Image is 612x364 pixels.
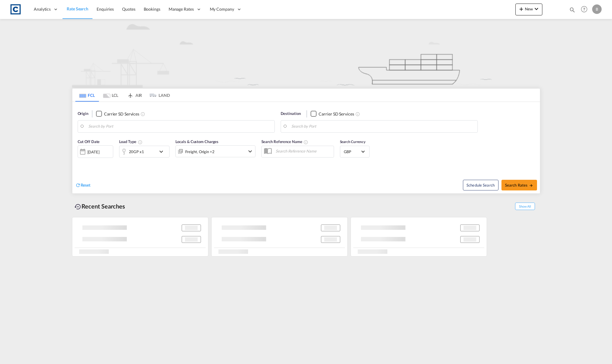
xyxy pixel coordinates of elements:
div: icon-refreshReset [75,182,91,189]
span: Show All [515,203,535,210]
md-icon: Select multiple loads to view rates [138,140,143,145]
div: Recent Searches [72,200,128,213]
input: Search Reference Name [273,147,334,155]
md-tab-item: LAND [146,89,170,102]
span: Cut Off Date [78,139,100,144]
div: Origin Checkbox No InkUnchecked: Search for CY (Container Yard) services for all selected carrier... [72,102,540,193]
button: Search Ratesicon-arrow-right [501,180,537,190]
span: New [518,7,540,11]
div: 20GP x1 [129,147,144,156]
span: Search Rates [505,183,533,187]
md-icon: icon-chevron-down [158,148,168,155]
div: Carrier SD Services [104,111,139,117]
span: My Company [210,6,234,12]
span: Load Type [119,139,143,144]
md-icon: Your search will be saved by the below given name [303,140,308,145]
md-checkbox: Checkbox No Ink [96,111,139,117]
md-icon: icon-plus 400-fg [518,5,525,12]
div: 20GP x1icon-chevron-down [119,146,170,158]
md-tab-item: LCL [99,89,123,102]
img: 1fdb9190129311efbfaf67cbb4249bed.jpeg [9,3,22,16]
md-icon: icon-backup-restore [74,203,82,210]
md-icon: Unchecked: Search for CY (Container Yard) services for all selected carriers.Checked : Search for... [140,112,145,116]
button: icon-plus 400-fgNewicon-chevron-down [515,4,542,15]
div: Freight Origin Destination Dock Stuffingicon-chevron-down [175,145,255,157]
span: Enquiries [97,7,114,12]
input: Search by Port [291,122,474,131]
span: Locals & Custom Charges [175,139,219,144]
md-icon: icon-chevron-down [533,5,540,12]
span: Analytics [34,6,51,12]
md-icon: icon-arrow-right [529,183,533,187]
span: Destination [281,111,301,117]
span: Reset [81,182,91,187]
div: Carrier SD Services [319,111,354,117]
span: Search Currency [340,139,366,144]
span: GBP [344,149,360,154]
md-tab-item: AIR [123,89,146,102]
img: new-FCL.png [72,19,540,88]
div: icon-magnify [569,7,576,15]
md-icon: icon-refresh [75,182,81,188]
span: Bookings [144,7,160,12]
input: Search by Port [88,122,271,131]
div: [DATE] [87,149,100,155]
md-pagination-wrapper: Use the left and right arrow keys to navigate between tabs [75,89,170,102]
md-select: Select Currency: £ GBPUnited Kingdom Pound [343,147,366,156]
md-icon: icon-magnify [569,7,576,13]
span: Manage Rates [169,6,194,12]
span: Search Reference Name [261,139,309,144]
span: Origin [78,111,88,117]
md-icon: Unchecked: Search for CY (Container Yard) services for all selected carriers.Checked : Search for... [355,112,360,116]
md-tab-item: FCL [75,89,99,102]
md-icon: icon-airplane [127,92,134,96]
div: [DATE] [78,145,113,158]
div: B [592,4,602,14]
button: Note: By default Schedule search will only considerorigin ports, destination ports and cut off da... [463,180,498,190]
md-checkbox: Checkbox No Ink [311,111,354,117]
span: Help [579,4,589,14]
md-datepicker: Select [78,157,82,165]
div: Help [579,4,592,15]
span: Quotes [122,7,135,12]
md-icon: icon-chevron-down [247,148,254,155]
div: Freight Origin Destination Dock Stuffing [185,147,215,156]
span: Rate Search [67,6,88,11]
